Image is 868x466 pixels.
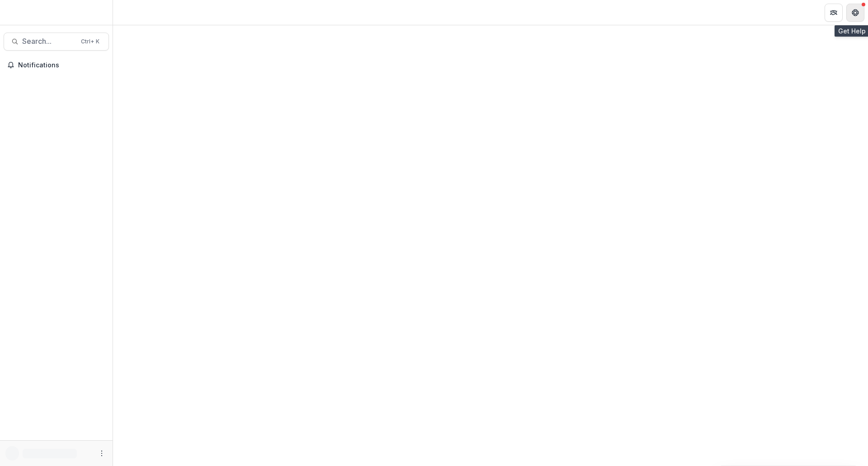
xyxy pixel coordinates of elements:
span: Notifications [18,61,105,69]
button: Get Help [846,4,864,22]
nav: breadcrumb [117,6,155,19]
span: Search... [22,37,75,46]
button: Search... [4,33,109,51]
div: Ctrl + K [79,37,101,47]
button: More [96,448,107,459]
button: Partners [825,4,843,22]
button: Notifications [4,58,109,72]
